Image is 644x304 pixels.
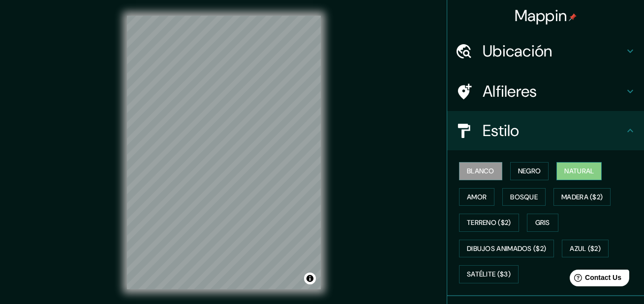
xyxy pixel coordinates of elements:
img: pin-icon.png [569,13,577,21]
canvas: Map [127,16,321,289]
button: Terreno ($2) [459,214,519,232]
button: Satélite ($3) [459,265,519,283]
button: Madera ($2) [553,188,611,206]
h4: Alfileres [483,82,624,101]
button: Amor [459,188,494,206]
button: Negro [510,162,549,180]
div: Estilo [447,111,644,150]
button: Natural [556,162,602,180]
h4: Ubicación [483,41,624,61]
button: Bosque [502,188,546,206]
button: Gris [527,214,558,232]
div: Ubicación [447,31,644,71]
button: Toggle attribution [304,273,316,284]
h4: Mappin [515,6,577,26]
button: Azul ($2) [562,240,609,258]
h4: Estilo [483,121,624,140]
iframe: Help widget launcher [556,266,633,293]
button: Dibujos animados ($2) [459,240,554,258]
div: Alfileres [447,72,644,111]
button: Blanco [459,162,502,180]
